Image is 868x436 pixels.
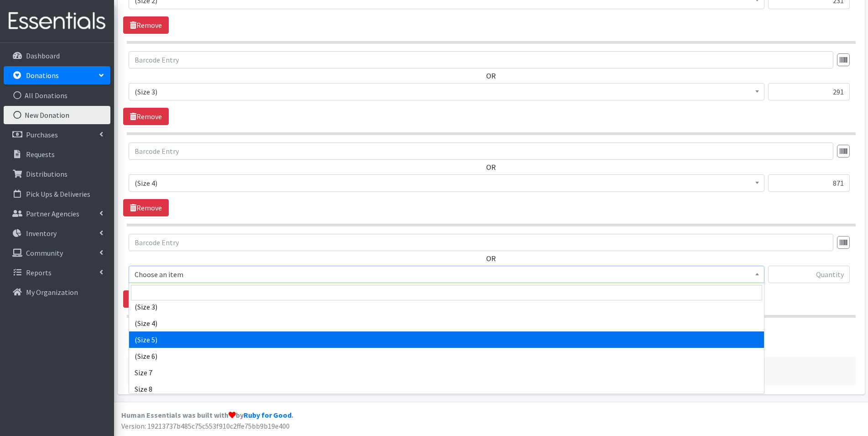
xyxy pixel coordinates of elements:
[26,51,60,60] p: Dashboard
[129,348,764,364] li: (Size 6)
[26,169,68,179] p: Distributions
[4,6,110,37] img: HumanEssentials
[4,283,110,301] a: My Organization
[26,130,58,139] p: Purchases
[4,165,110,183] a: Distributions
[26,150,55,159] p: Requests
[129,381,764,397] li: Size 8
[129,234,833,251] input: Barcode Entry
[121,410,293,420] strong: Human Essentials was built with by .
[768,174,850,192] input: Quantity
[123,16,169,34] a: Remove
[135,85,759,98] span: (Size 3)
[4,205,110,223] a: Partner Agencies
[26,71,59,80] p: Donations
[4,224,110,242] a: Inventory
[135,177,759,189] span: (Size 4)
[4,66,110,84] a: Donations
[129,174,764,192] span: (Size 4)
[4,185,110,203] a: Pick Ups & Deliveries
[4,47,110,65] a: Dashboard
[244,410,291,420] a: Ruby for Good
[129,51,833,68] input: Barcode Entry
[4,106,110,124] a: New Donation
[486,162,496,173] label: OR
[486,70,496,81] label: OR
[129,364,764,381] li: Size 7
[26,248,63,257] p: Community
[26,268,52,277] p: Reports
[26,229,57,238] p: Inventory
[4,244,110,262] a: Community
[129,83,764,100] span: (Size 3)
[768,266,850,283] input: Quantity
[129,142,833,160] input: Barcode Entry
[129,266,764,283] span: Choose an item
[4,263,110,282] a: Reports
[4,126,110,144] a: Purchases
[26,288,78,297] p: My Organization
[123,108,169,125] a: Remove
[135,268,759,281] span: Choose an item
[4,145,110,163] a: Requests
[486,253,496,264] label: OR
[129,299,764,315] li: (Size 3)
[4,86,110,105] a: All Donations
[121,421,290,431] span: Version: 19213737b485c75c553f910c2ffe75bb9b19e400
[768,83,850,100] input: Quantity
[129,331,764,348] li: (Size 5)
[26,209,79,218] p: Partner Agencies
[123,199,169,216] a: Remove
[129,315,764,331] li: (Size 4)
[26,189,90,199] p: Pick Ups & Deliveries
[123,290,169,308] a: Remove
